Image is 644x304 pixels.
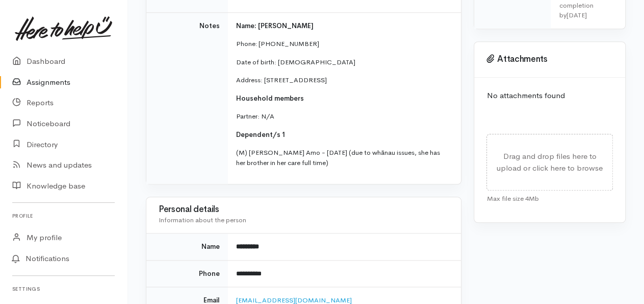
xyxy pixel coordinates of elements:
[486,90,613,102] p: No attachments found
[146,233,228,261] td: Name
[566,11,586,19] time: [DATE]
[236,21,314,30] span: Name: [PERSON_NAME]
[236,57,449,67] p: Date of birth: [DEMOGRAPHIC_DATA]
[12,209,115,223] h6: Profile
[236,75,449,85] p: Address: [STREET_ADDRESS]
[236,39,449,49] p: Phone: [PHONE_NUMBER]
[236,94,304,103] span: Household members
[486,54,613,64] h3: Attachments
[159,205,449,215] h3: Personal details
[12,282,115,296] h6: Settings
[236,111,449,122] p: Partner: N/A
[146,260,228,287] td: Phone
[146,12,228,184] td: Notes
[236,130,286,139] span: Dependent/s 1
[486,191,613,204] div: Max file size 4Mb
[159,216,246,224] span: Information about the person
[497,151,603,173] span: Drag and drop files here to upload or click here to browse
[236,148,449,168] p: (M) [PERSON_NAME] Amo - [DATE] (due to whānau issues, she has her brother in her care full time)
